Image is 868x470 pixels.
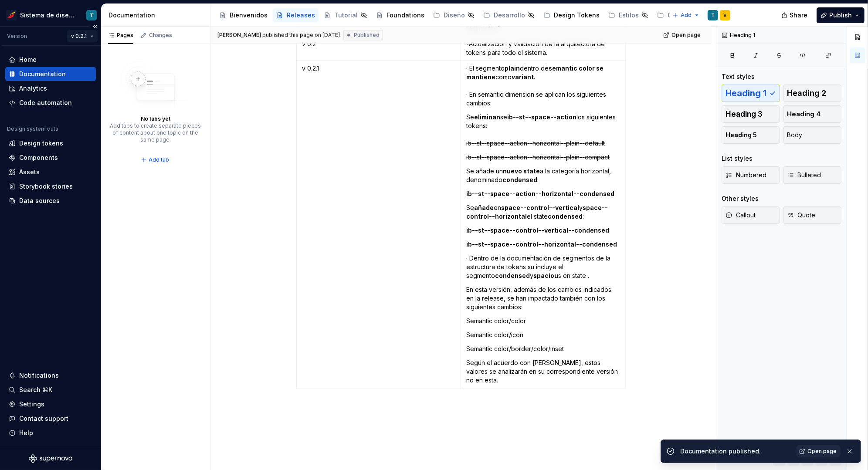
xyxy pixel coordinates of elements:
button: Body [783,126,842,144]
p: v 0.2.1 [302,64,455,73]
button: Share [777,7,813,23]
button: Heading 4 [783,105,842,123]
a: Desarrollo [480,8,538,22]
span: Add tab [149,156,170,163]
button: Callout [722,206,780,224]
a: Data sources [5,194,96,208]
a: Code automation [5,96,96,110]
a: Documentation [5,67,96,81]
strong: condensed [495,272,530,280]
div: Releases [287,11,315,20]
button: Contact support [5,412,96,426]
span: Heading 4 [787,110,821,118]
p: Se añade un a la categoría horizontal, denominado : [466,167,620,185]
div: Analytics [19,84,47,93]
button: Help [5,426,96,440]
div: Diseño [444,11,465,20]
button: Numbered [722,166,780,184]
p: En esta versión, además de los cambios indicados en la release, se han impactado también con los ... [466,286,620,312]
div: Settings [19,400,44,409]
span: Publish [829,11,852,20]
strong: ib--st--space--action--horizontal--condensed [466,190,614,198]
div: Desarrollo [494,11,525,20]
div: Foundations [387,11,424,20]
p: · Dentro de la documentación de segmentos de la estructura de tokens su incluye el segmento y s e... [466,254,620,281]
p: Se en y el state : [466,204,620,221]
a: Open page [661,29,705,41]
svg: Supernova Logo [29,454,72,463]
div: Storybook stories [19,182,73,191]
span: Heading 3 [726,110,763,118]
div: Components [19,153,58,162]
span: Callout [726,211,756,220]
div: No tabs yet [141,115,170,122]
span: Share [790,11,807,20]
strong: ib--st--space--action [507,114,576,121]
a: Componentes [654,8,723,22]
strong: añade [474,204,494,212]
div: Home [19,55,37,64]
div: Version [7,33,27,40]
span: Bulleted [787,171,821,179]
button: Notifications [5,369,96,382]
strong: spaciou [533,272,558,280]
div: T [711,12,715,19]
div: Code automation [19,98,72,107]
div: Design system data [7,125,58,132]
button: v 0.2.1 [67,30,98,42]
strong: eliminan [474,114,500,121]
div: Other styles [722,194,759,203]
strong: condensed [502,176,537,184]
div: Documentation [108,11,207,20]
a: Design Tokens [540,8,603,22]
button: Sistema de diseño IberiaT [2,6,99,24]
p: Se se los siguientes tokens:· [466,113,620,148]
div: Design tokens [19,139,63,148]
a: Components [5,151,96,165]
p: -Actualización y validación de la arquitectura de tokens para todo el sistema. [466,40,620,57]
strong: condensed [548,213,583,220]
span: Open page [807,448,837,455]
a: Bienvenidos [216,8,271,22]
div: Tutorial [334,11,358,20]
a: Assets [5,165,96,179]
a: Foundations [373,8,428,22]
strong: variant. [512,74,536,81]
button: Heading 2 [783,85,842,102]
div: V [724,12,727,19]
div: Documentation published. [680,447,791,456]
a: Storybook stories [5,179,96,193]
strong: nuevo state [503,168,540,175]
button: Collapse sidebar [89,20,101,33]
span: Heading 5 [726,131,757,139]
button: Heading 5 [722,126,780,144]
div: Design Tokens [554,11,600,20]
span: Numbered [726,171,766,179]
div: Contact support [19,414,68,423]
div: T [90,12,93,19]
div: Pages [108,32,133,39]
div: Data sources [19,196,60,205]
s: ib--st--space--action--horizontal--plain--compact [466,154,610,161]
a: Design tokens [5,136,96,150]
button: Quote [783,206,842,224]
s: ib--st--space--action--horizontal--plain--default [466,140,605,147]
p: Según el acuerdo con [PERSON_NAME], estos valores se analizarán en su correspondiente versión no ... [466,359,620,385]
div: Page tree [216,7,668,24]
p: · El segmento dentro de como · En semantic dimension se aplican los siguientes cambios: [466,64,620,108]
div: List styles [722,154,753,163]
button: Bulleted [783,166,842,184]
a: Analytics [5,81,96,95]
div: Estilos [619,11,639,20]
p: Semantic color/border/color/inset [466,345,620,354]
a: Home [5,53,96,67]
div: published this page on [DATE] [262,32,340,39]
span: v 0.2.1 [71,33,87,40]
button: Add [670,9,702,21]
strong: space--control--vertical [501,204,579,212]
a: Open page [797,445,841,457]
span: Quote [787,211,816,220]
a: Tutorial [320,8,371,22]
span: Published [354,32,380,39]
strong: plain [505,65,520,72]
